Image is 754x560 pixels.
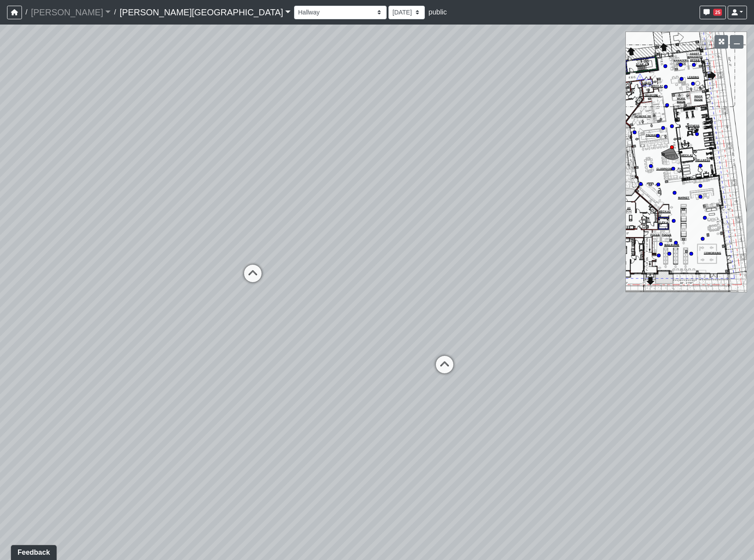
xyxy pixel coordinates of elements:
[31,4,111,21] a: [PERSON_NAME]
[713,9,722,16] span: 25
[428,8,447,16] span: public
[119,4,291,21] a: [PERSON_NAME][GEOGRAPHIC_DATA]
[700,6,726,19] button: 25
[7,542,58,560] iframe: Ybug feedback widget
[111,4,119,21] span: /
[22,4,31,21] span: /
